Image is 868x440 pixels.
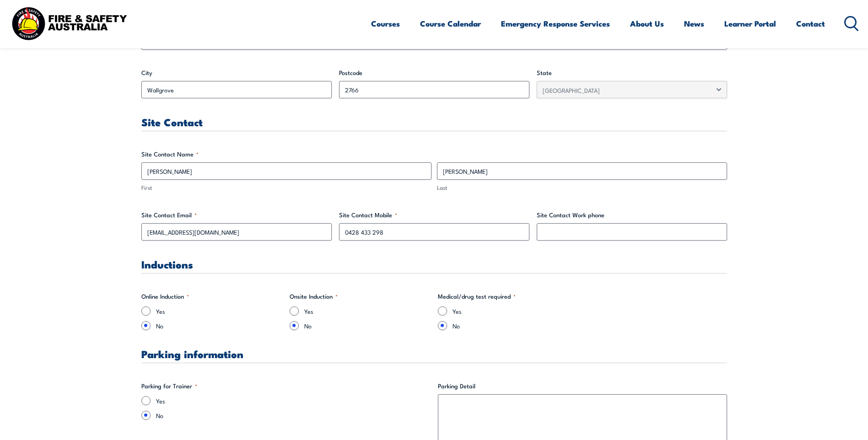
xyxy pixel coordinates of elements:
[141,150,199,159] legend: Site Contact Name
[453,321,579,330] label: No
[501,11,610,36] a: Emergency Response Services
[156,411,431,420] label: No
[141,183,431,192] label: First
[156,396,431,405] label: Yes
[141,210,332,220] label: Site Contact Email
[141,68,332,77] label: City
[304,306,431,316] label: Yes
[156,306,282,316] label: Yes
[796,11,825,36] a: Contact
[420,11,481,36] a: Course Calendar
[724,11,776,36] a: Learner Portal
[537,68,727,77] label: State
[141,349,727,359] h3: Parking information
[339,68,529,77] label: Postcode
[141,259,727,269] h3: Inductions
[156,321,282,330] label: No
[141,381,197,391] legend: Parking for Trainer
[537,210,727,220] label: Site Contact Work phone
[339,210,529,220] label: Site Contact Mobile
[453,306,579,316] label: Yes
[304,321,431,330] label: No
[437,183,727,192] label: Last
[630,11,664,36] a: About Us
[684,11,704,36] a: News
[141,292,189,301] legend: Online Induction
[438,381,727,391] label: Parking Detail
[371,11,400,36] a: Courses
[290,292,338,301] legend: Onsite Induction
[438,292,516,301] legend: Medical/drug test required
[141,117,727,127] h3: Site Contact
